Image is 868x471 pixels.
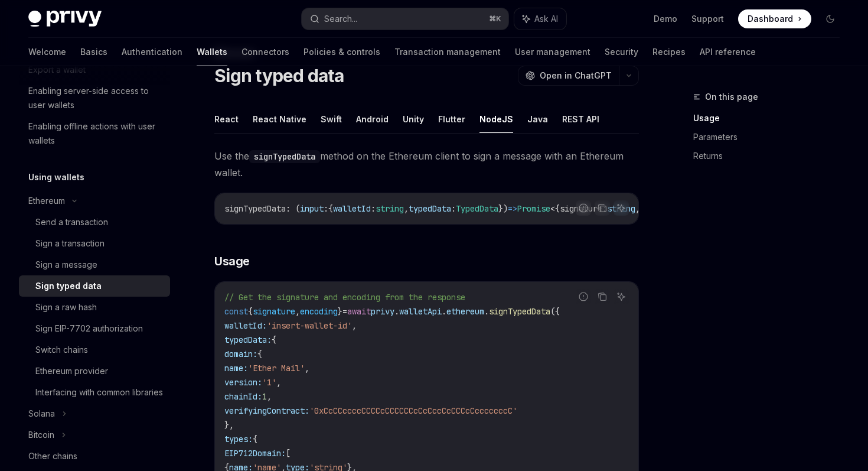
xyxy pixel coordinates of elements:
[257,349,262,359] span: {
[224,203,286,214] span: signTypedData
[253,306,295,317] span: signature
[214,65,344,86] h1: Sign typed data
[321,105,342,133] button: Swift
[356,105,389,133] button: Android
[309,405,517,416] span: '0xCcCCccccCCCCcCCCCCCcCcCccCcCCCcCcccccccC'
[272,334,276,345] span: {
[28,449,77,463] div: Other chains
[508,203,517,214] span: =>
[35,364,108,378] div: Ethereum provider
[654,13,677,25] a: Demo
[576,289,591,304] button: Report incorrect code
[691,13,724,25] a: Support
[527,105,548,133] button: Java
[214,253,250,269] span: Usage
[224,391,262,402] span: chainId:
[342,306,347,317] span: =
[242,38,289,66] a: Connectors
[224,448,286,459] span: EIP712Domain:
[267,320,352,331] span: 'insert-wallet-id'
[550,203,555,214] span: <
[328,203,333,214] span: {
[224,349,257,359] span: domain:
[376,203,404,214] span: string
[700,38,756,66] a: API reference
[693,147,849,165] a: Returns
[286,448,291,459] span: [
[300,306,338,317] span: encoding
[224,420,234,430] span: },
[224,306,248,317] span: const
[304,38,380,66] a: Policies & controls
[635,203,640,214] span: ,
[19,297,170,318] a: Sign a raw hash
[262,391,267,402] span: 1
[28,84,163,112] div: Enabling server-side access to user wallets
[409,203,451,214] span: typedData
[324,12,357,26] div: Search...
[371,203,376,214] span: :
[451,203,456,214] span: :
[442,306,446,317] span: .
[28,119,163,148] div: Enabling offline actions with user wallets
[19,360,170,382] a: Ethereum provider
[28,407,55,421] div: Solana
[489,14,501,24] span: ⌘ K
[324,203,328,214] span: :
[576,200,591,216] button: Report incorrect code
[605,38,638,66] a: Security
[224,292,465,303] span: // Get the signature and encoding from the response
[446,306,484,317] span: ethereum
[338,306,342,317] span: }
[35,258,97,272] div: Sign a message
[614,200,629,216] button: Ask AI
[479,105,513,133] button: NodeJS
[19,254,170,275] a: Sign a message
[35,343,88,357] div: Switch chains
[19,382,170,403] a: Interfacing with common libraries
[371,306,394,317] span: privy
[28,428,54,442] div: Bitcoin
[286,203,300,214] span: : (
[295,306,300,317] span: ,
[517,203,550,214] span: Promise
[404,203,409,214] span: ,
[28,38,66,66] a: Welcome
[19,233,170,254] a: Sign a transaction
[28,11,102,27] img: dark logo
[540,70,612,82] span: Open in ChatGPT
[399,306,442,317] span: walletApi
[267,391,272,402] span: ,
[403,105,424,133] button: Unity
[534,13,558,25] span: Ask AI
[562,105,599,133] button: REST API
[347,306,371,317] span: await
[248,363,305,373] span: 'Ether Mail'
[489,306,550,317] span: signTypedData
[19,116,170,151] a: Enabling offline actions with user wallets
[214,148,639,181] span: Use the method on the Ethereum client to sign a message with an Ethereum wallet.
[595,200,610,216] button: Copy the contents from the code block
[35,300,97,314] div: Sign a raw hash
[224,434,253,444] span: types:
[19,446,170,467] a: Other chains
[555,203,560,214] span: {
[693,128,849,147] a: Parameters
[35,236,105,251] div: Sign a transaction
[438,105,465,133] button: Flutter
[19,339,170,360] a: Switch chains
[394,38,501,66] a: Transaction management
[595,289,610,304] button: Copy the contents from the code block
[35,385,163,399] div: Interfacing with common libraries
[19,212,170,233] a: Send a transaction
[705,90,758,104] span: On this page
[224,363,248,373] span: name:
[35,215,108,229] div: Send a transaction
[19,275,170,297] a: Sign typed data
[28,170,84,184] h5: Using wallets
[35,321,143,336] div: Sign EIP-7702 authorization
[498,203,508,214] span: })
[122,38,182,66] a: Authentication
[515,38,590,66] a: User management
[19,80,170,116] a: Enabling server-side access to user wallets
